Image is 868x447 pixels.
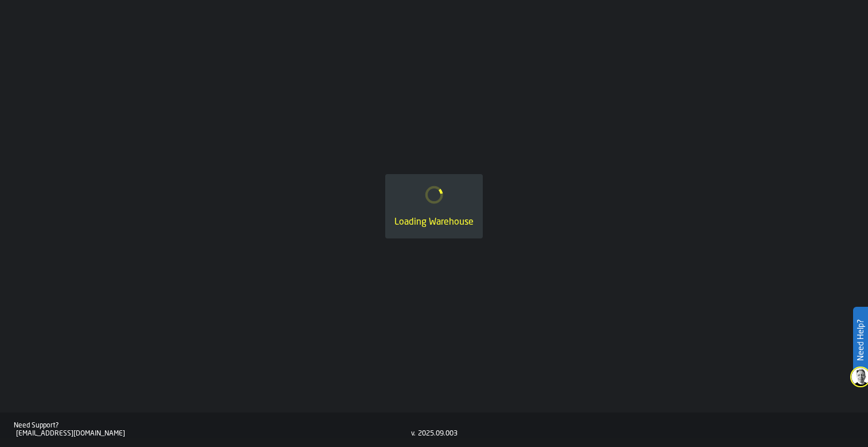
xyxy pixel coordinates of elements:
div: Loading Warehouse [394,215,474,229]
a: Need Support?[EMAIL_ADDRESS][DOMAIN_NAME] [14,422,411,438]
div: [EMAIL_ADDRESS][DOMAIN_NAME] [16,430,411,438]
label: Need Help? [854,308,867,372]
div: Need Support? [14,422,411,430]
div: 2025.09.003 [418,430,458,438]
div: v. [411,430,416,438]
